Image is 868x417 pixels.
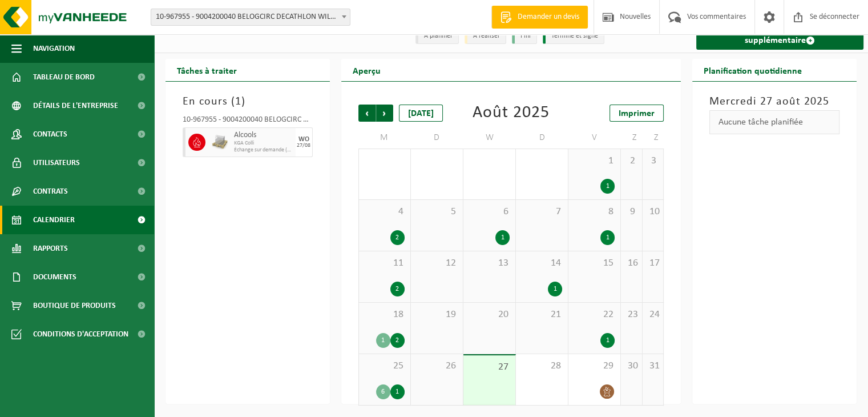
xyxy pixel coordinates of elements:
font: 10 [649,206,660,217]
font: 23 [628,309,638,320]
font: 2 [630,155,635,166]
font: Aucune tâche planifiée [718,118,803,127]
font: 1 [606,234,609,241]
font: 31 [649,360,660,371]
font: 14 [551,258,561,268]
font: [DATE] [408,109,434,118]
font: 27/08 [297,142,310,149]
font: Z [632,134,637,143]
font: 24 [649,309,660,320]
font: 17 [649,258,660,268]
font: Documents [33,273,76,282]
font: 25 [393,360,403,371]
font: Nouvelles [620,13,651,21]
font: Rapports [33,244,68,253]
font: Conditions d'acceptation [33,330,128,339]
span: 10-967955 - 9004200040 BELOGCIRC DECATHLON WILLEBROEK - WILLEBROEK [151,9,350,25]
font: À réaliser [473,33,500,39]
font: 1 [606,337,609,344]
font: Planification quotidienne [704,67,802,76]
font: 2 [395,286,399,292]
font: Détails de l'entreprise [33,102,118,110]
font: Z [654,134,659,143]
font: 1 [501,234,504,241]
font: Navigation [33,45,75,53]
font: 16 [628,258,638,268]
font: Contacts [33,130,67,139]
font: 22 [603,309,613,320]
font: Fini [520,33,531,39]
font: 9 [630,206,635,217]
font: Utilisateurs [33,159,80,167]
a: Demander une tâche supplémentaire [696,22,863,50]
font: Mercredi 27 août 2025 [709,96,829,107]
font: D [539,134,546,143]
font: 15 [603,258,613,268]
font: Demander un devis [518,13,579,21]
font: Tâches à traiter [177,67,237,76]
font: 5 [451,206,456,217]
font: ) [241,96,245,107]
img: LP-PA-00000-WDN-11 [211,134,228,151]
font: Vos commentaires [687,13,746,21]
font: 1 [395,388,399,395]
font: Aperçu [353,67,381,76]
font: Boutique de produits [33,302,116,310]
font: 6 [381,388,385,395]
font: 26 [446,360,456,371]
font: 28 [551,360,561,371]
font: M [380,134,389,143]
font: 2 [395,234,399,241]
font: 20 [498,309,508,320]
font: 7 [556,206,561,217]
font: 10-967955 - 9004200040 BELOGCIRC DECATHLON WILLEBROEK - WILLEBROEK [183,115,435,124]
font: 2 [395,337,399,344]
font: 13 [498,258,508,268]
font: Se déconnecter [810,13,859,21]
font: 30 [628,360,638,371]
font: Contrats [33,187,68,196]
font: WO [298,136,309,143]
font: Août 2025 [473,104,550,122]
span: 10-967955 - 9004200040 BELOGCIRC DECATHLON WILLEBROEK - WILLEBROEK [151,9,350,26]
font: W [485,134,494,143]
font: Demander une tâche supplémentaire [739,27,821,45]
font: Calendrier [33,216,75,224]
font: 19 [446,309,456,320]
font: Terminé et signé [551,33,598,39]
font: En cours ( [183,96,235,107]
font: 3 [651,155,656,166]
font: 12 [446,258,456,268]
font: 27 [498,362,508,372]
font: 1 [381,337,385,344]
font: 29 [603,360,613,371]
font: Échange sur demande (hors frais de déplacement) [234,147,347,153]
font: D [434,134,440,143]
font: Imprimer [619,109,655,118]
font: 4 [398,206,403,217]
font: 21 [551,309,561,320]
font: 1 [606,183,609,190]
font: 18 [393,309,403,320]
font: 11 [393,258,403,268]
font: KGA Colli [234,140,254,146]
font: V [592,134,597,143]
font: À planifier [424,33,453,39]
font: Tableau de bord [33,73,95,82]
font: 10-967955 - 9004200040 BELOGCIRC DECATHLON WILLEBROEK - WILLEBROEK [156,13,408,21]
font: Alcools [234,131,256,139]
a: Imprimer [609,105,664,122]
a: Demander un devis [491,6,588,29]
font: 6 [503,206,508,217]
font: 1 [235,96,241,107]
font: 1 [554,286,557,292]
font: 1 [608,155,613,166]
font: 8 [608,206,613,217]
